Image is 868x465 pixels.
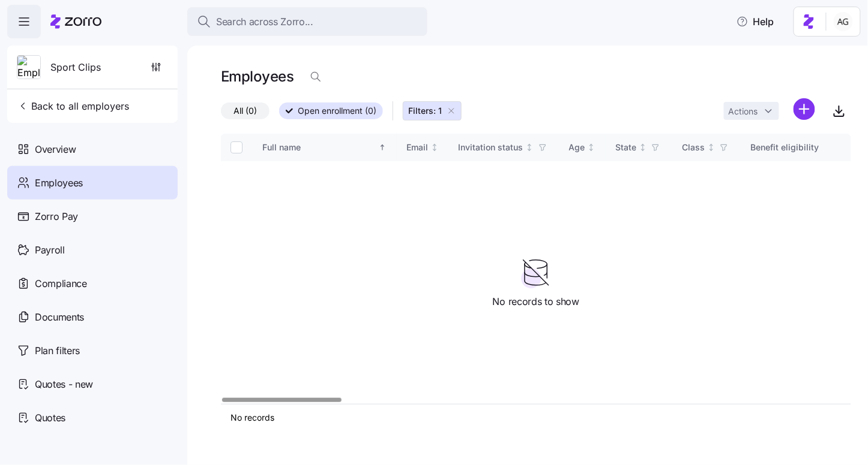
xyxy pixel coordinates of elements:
img: 5fc55c57e0610270ad857448bea2f2d5 [834,12,853,31]
span: No records to show [493,294,579,309]
th: ClassNot sorted [672,134,741,161]
span: Search across Zorro... [216,14,313,29]
th: EmailNot sorted [397,134,449,161]
h1: Employees [221,67,294,86]
span: Payroll [35,243,65,258]
a: Compliance [7,267,178,300]
span: Back to all employers [17,99,129,113]
span: Zorro Pay [35,209,78,224]
button: Help [727,10,784,34]
span: Employees [35,176,83,191]
button: Back to all employers [12,94,134,118]
span: Sport Clips [50,60,101,75]
th: AgeNot sorted [559,134,606,161]
span: Actions [729,107,758,116]
input: Select all records [231,141,243,153]
a: Plan filters [7,334,178,367]
a: Employees [7,166,178,200]
th: Full nameSorted ascending [253,134,397,161]
button: Search across Zorro... [187,7,427,36]
th: Invitation statusNot sorted [449,134,559,161]
th: StateNot sorted [606,134,672,161]
a: Overview [7,132,178,166]
span: Quotes - new [35,377,93,392]
a: Payroll [7,233,178,267]
img: Employer logo [17,56,40,80]
button: Actions [724,102,779,120]
span: Help [737,14,774,29]
span: Documents [35,310,84,325]
div: Not sorted [587,143,595,152]
span: Overview [35,142,76,157]
div: Not sorted [707,143,716,152]
div: Not sorted [430,143,439,152]
span: Quotes [35,410,65,425]
a: Quotes [7,401,178,434]
div: No records [231,412,842,424]
span: Open enrollment (0) [298,103,376,119]
div: State [615,141,636,154]
a: Documents [7,300,178,334]
span: Filters: 1 [408,105,442,117]
div: Not sorted [525,143,534,152]
span: Plan filters [35,343,80,358]
div: Sorted ascending [378,143,387,152]
div: Email [406,141,428,154]
button: Filters: 1 [403,101,462,120]
svg: add icon [794,98,815,120]
div: Not sorted [639,143,647,152]
div: Full name [262,141,376,154]
div: Age [569,141,585,154]
a: Zorro Pay [7,200,178,233]
a: Quotes - new [7,367,178,401]
div: Class [682,141,705,154]
span: All (0) [234,103,257,119]
div: Invitation status [459,141,523,154]
span: Compliance [35,276,87,291]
